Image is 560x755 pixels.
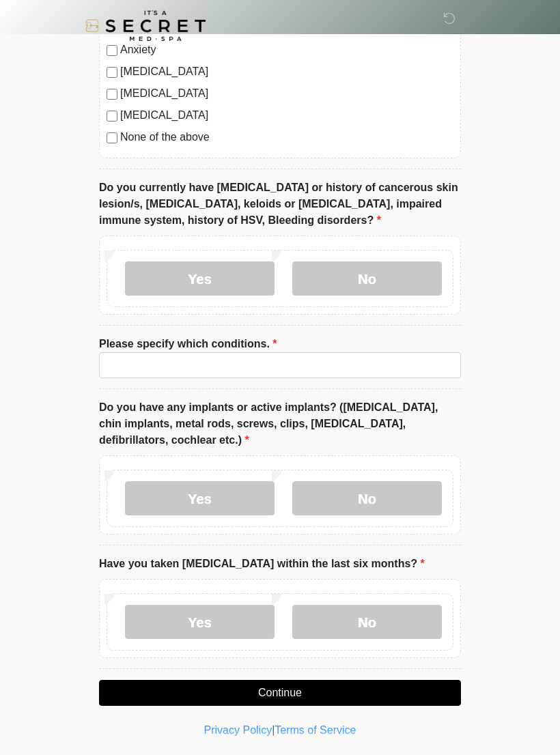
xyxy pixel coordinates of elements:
label: [MEDICAL_DATA] [120,85,453,102]
label: [MEDICAL_DATA] [120,107,453,124]
label: No [292,605,442,639]
a: Terms of Service [275,724,356,736]
label: Yes [125,261,275,296]
label: Yes [125,605,275,639]
a: Privacy Policy [204,724,272,736]
label: No [292,481,442,515]
label: Have you taken [MEDICAL_DATA] within the last six months? [99,556,425,572]
input: [MEDICAL_DATA] [107,89,117,100]
button: Continue [99,680,461,706]
label: Yes [125,481,275,515]
label: Do you have any implants or active implants? ([MEDICAL_DATA], chin implants, metal rods, screws, ... [99,399,461,448]
input: [MEDICAL_DATA] [107,111,117,122]
a: | [272,724,275,736]
label: None of the above [120,129,453,145]
label: No [292,261,442,296]
label: Do you currently have [MEDICAL_DATA] or history of cancerous skin lesion/s, [MEDICAL_DATA], keloi... [99,180,461,229]
input: [MEDICAL_DATA] [107,67,117,78]
label: [MEDICAL_DATA] [120,63,453,80]
input: None of the above [107,132,117,143]
label: Please specify which conditions. [99,336,277,352]
img: It's A Secret Med Spa Logo [85,10,206,41]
